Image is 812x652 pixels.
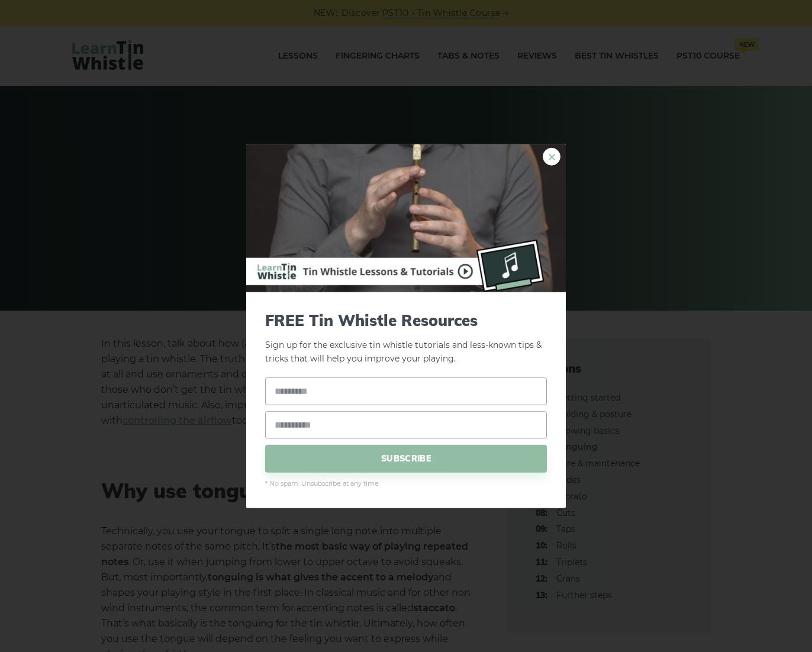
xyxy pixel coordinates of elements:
[265,311,547,366] p: Sign up for the exclusive tin whistle tutorials and less-known tips & tricks that will help you i...
[246,144,566,292] img: Tin Whistle Buying Guide Preview
[543,148,560,166] a: ×
[265,478,547,489] span: * No spam. Unsubscribe at any time.
[265,444,547,472] span: SUBSCRIBE
[265,311,547,330] span: FREE Tin Whistle Resources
